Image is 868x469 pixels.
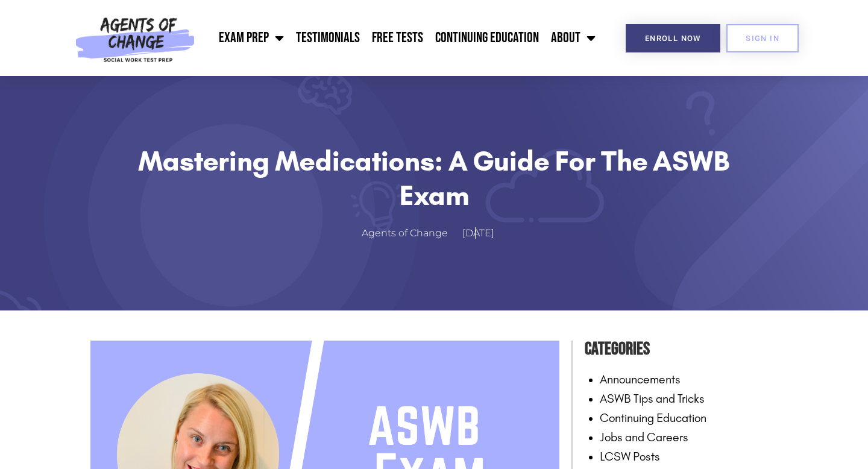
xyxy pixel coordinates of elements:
a: Announcements [600,372,681,386]
a: Jobs and Careers [600,430,688,444]
span: Enroll Now [645,34,701,42]
h4: Categories [585,335,778,364]
a: SIGN IN [726,24,799,52]
a: Continuing Education [600,411,706,425]
a: LCSW Posts [600,449,660,464]
a: Exam Prep [213,23,290,53]
a: ASWB Tips and Tricks [600,391,705,406]
a: Continuing Education [429,23,545,53]
a: About [545,23,602,53]
span: Agents of Change [362,225,448,242]
a: [DATE] [462,225,506,242]
h1: Mastering Medications: A Guide for the ASWB Exam [121,144,747,212]
a: Enroll Now [626,24,720,52]
a: Testimonials [290,23,366,53]
a: Agents of Change [362,225,460,242]
span: SIGN IN [746,34,779,42]
time: [DATE] [462,227,494,239]
nav: Menu [201,23,602,53]
a: Free Tests [366,23,429,53]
